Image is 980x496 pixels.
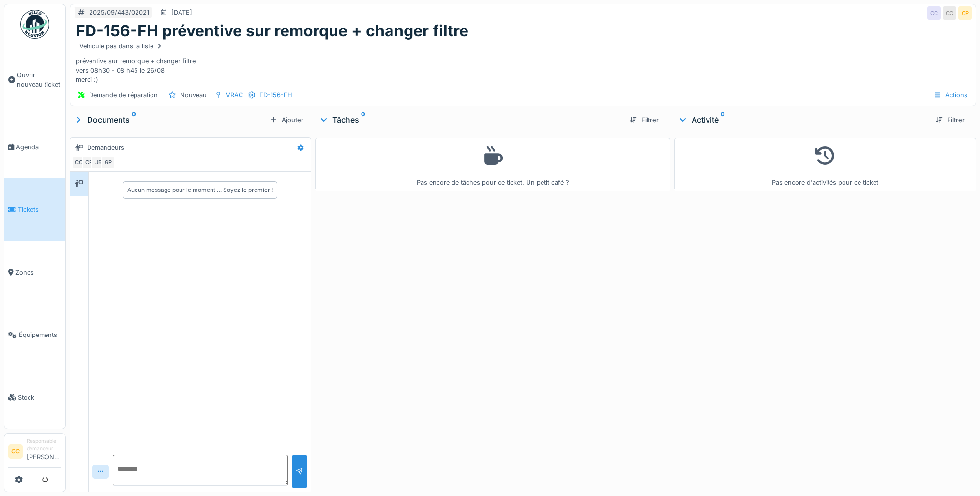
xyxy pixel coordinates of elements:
a: Tickets [4,178,65,241]
div: CC [927,6,941,20]
sup: 0 [132,114,136,126]
a: Équipements [4,304,65,366]
div: Aucun message pour le moment … Soyez le premier ! [127,186,273,194]
div: JB [91,156,105,169]
span: Ouvrir nouveau ticket [17,71,61,89]
a: Agenda [4,116,65,178]
div: 2025/09/443/02021 [89,8,149,17]
img: Badge_color-CXgf-gQk.svg [20,10,49,39]
div: Filtrer [932,114,968,127]
li: [PERSON_NAME] [27,438,61,466]
div: CP [82,156,95,169]
sup: 0 [361,114,365,126]
div: Documents [74,114,266,126]
div: GP [101,156,115,169]
div: Demande de réparation [89,90,158,100]
div: Pas encore de tâches pour ce ticket. Un petit café ? [321,142,663,187]
div: [DATE] [171,8,192,17]
a: Ouvrir nouveau ticket [4,44,65,116]
div: CC [72,156,86,169]
span: Tickets [18,205,61,214]
span: Agenda [16,143,61,152]
div: CP [958,6,972,20]
div: Activité [678,114,928,126]
div: FD-156-FH [259,90,292,100]
div: Demandeurs [87,143,124,152]
div: Véhicule pas dans la liste [79,42,163,51]
sup: 0 [721,114,725,126]
div: Nouveau [180,90,207,100]
div: Actions [929,88,972,102]
div: Pas encore d'activités pour ce ticket [680,142,970,187]
span: Stock [18,393,61,402]
span: Équipements [19,330,61,339]
h1: FD-156-FH préventive sur remorque + changer filtre [76,22,468,40]
a: CC Responsable demandeur[PERSON_NAME] [8,438,61,468]
div: Filtrer [626,114,663,127]
span: Zones [15,268,61,277]
div: Ajouter [266,114,307,127]
div: VRAC [226,90,243,100]
a: Stock [4,366,65,428]
div: CC [943,6,956,20]
div: Tâches [319,114,621,126]
li: CC [8,444,23,459]
a: Zones [4,241,65,304]
div: Responsable demandeur [27,438,61,452]
div: préventive sur remorque + changer filtre vers 08h30 - 08 h45 le 26/08 merci :) [76,40,970,84]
